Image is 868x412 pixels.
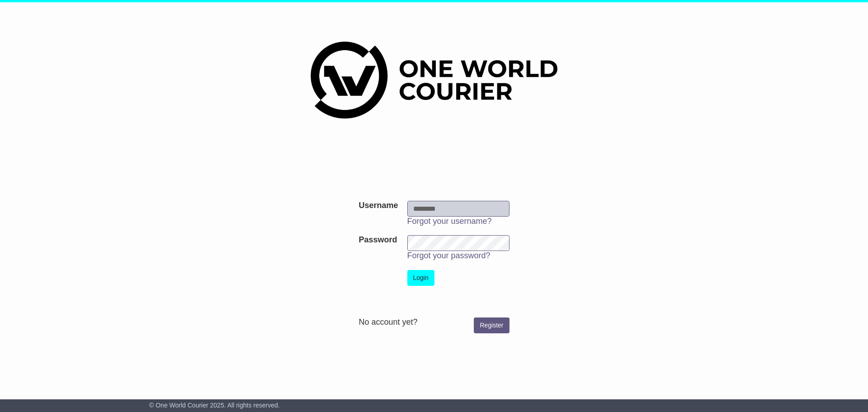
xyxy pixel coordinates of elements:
[359,235,397,245] label: Password
[407,251,491,260] a: Forgot your password?
[359,317,509,327] div: No account yet?
[474,317,509,333] a: Register
[311,42,557,118] img: One World
[407,217,492,226] a: Forgot your username?
[407,270,434,286] button: Login
[359,201,398,211] label: Username
[149,402,280,409] span: © One World Courier 2025. All rights reserved.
